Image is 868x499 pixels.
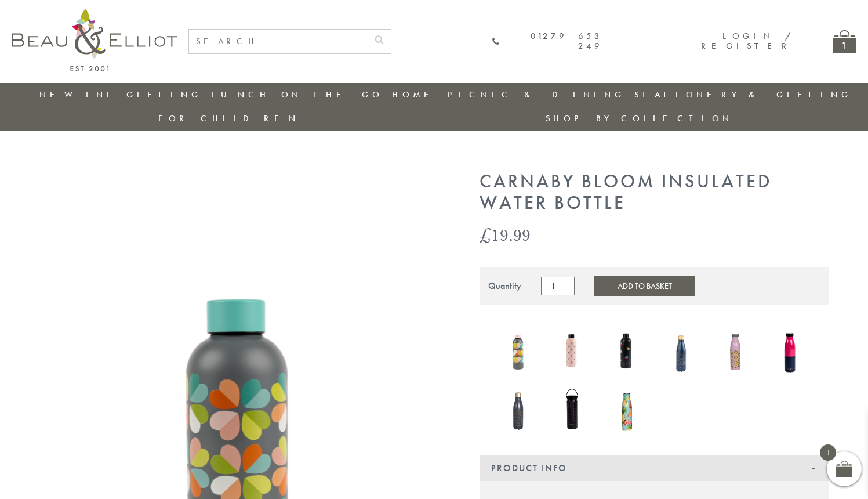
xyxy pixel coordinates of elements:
a: Waikiki Vacuum Insulated Water Bottle 500ml [605,380,648,438]
img: Monogram Candy Floss Drinks Bottle [551,324,594,375]
h1: Carnaby Bloom Insulated Water Bottle [480,171,829,214]
a: Home [392,89,438,100]
a: Lunch On The Go [211,89,383,100]
img: Colour Block Insulated Water Bottle [768,322,811,378]
a: For Children [158,113,299,124]
a: Emily Heart insulated Water Bottle [605,323,648,379]
a: Login / Register [701,30,792,52]
img: Waikiki Vacuum Insulated Water Bottle 500ml [605,380,648,436]
a: Colour Block Insulated Water Bottle [768,322,811,380]
a: Dove Vacuum Insulated Water Bottle 500ml [497,380,540,438]
button: Add to Basket [594,276,695,296]
a: Boho Insulated Water Bottle [714,322,757,380]
a: 1 [833,30,856,53]
a: Carnaby Eclipse Insulated Water Bottle [497,322,540,380]
a: Gifting [126,89,202,100]
img: Manhattan Stainless Steel Insulated Water Bottle 650ml [551,380,594,436]
div: Product Info [480,455,829,481]
img: Boho Insulated Water Bottle [714,322,757,378]
input: Product quantity [541,277,575,295]
a: Shop by collection [546,113,733,124]
a: Monogram Candy Floss Drinks Bottle [551,324,594,377]
a: New in! [39,89,117,100]
input: SEARCH [189,30,368,53]
a: Manhattan Stainless Steel Insulated Water Bottle 650ml [551,380,594,438]
img: Dove Vacuum Insulated Water Bottle 500ml [497,380,540,436]
a: Stationery & Gifting [634,89,852,100]
img: Carnaby Eclipse Insulated Water Bottle [497,322,540,378]
bdi: 19.99 [480,223,531,247]
img: logo [12,9,177,71]
a: 500ml Vacuum Insulated Water Bottle Navy [660,322,703,380]
span: 1 [820,444,836,461]
span: £ [480,223,491,247]
img: 500ml Vacuum Insulated Water Bottle Navy [660,322,703,378]
img: Emily Heart insulated Water Bottle [605,323,648,376]
div: Quantity [488,281,521,291]
a: Picnic & Dining [448,89,625,100]
a: 01279 653 249 [492,31,603,52]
